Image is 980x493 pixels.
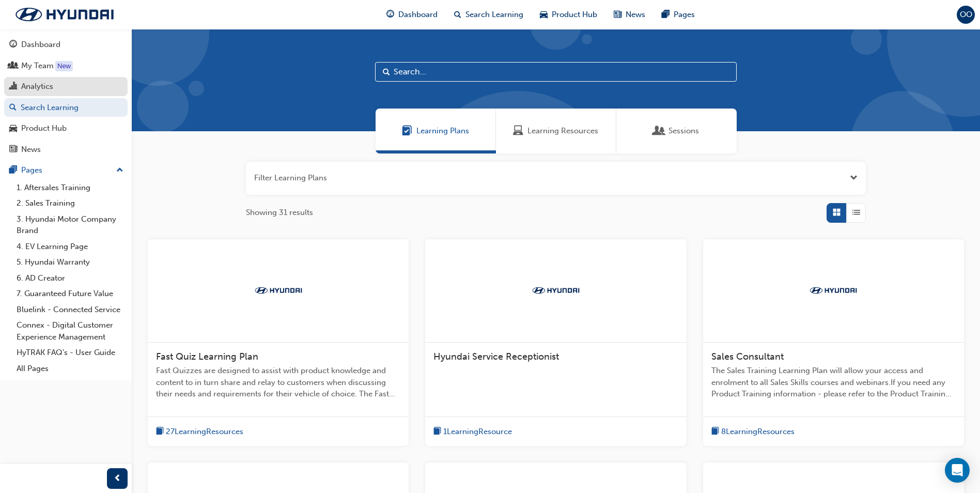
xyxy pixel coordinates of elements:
[21,164,42,176] div: Pages
[4,77,128,96] a: Analytics
[116,164,123,177] span: up-icon
[721,426,795,438] span: 8 Learning Resources
[9,145,17,155] span: news-icon
[605,4,654,25] a: news-iconNews
[21,39,60,51] div: Dashboard
[957,6,975,24] button: OO
[12,317,128,345] a: Connex - Digital Customer Experience Management
[12,286,128,302] a: 7. Guaranteed Future Value
[805,285,862,296] img: Trak
[4,161,128,180] button: Pages
[416,125,469,137] span: Learning Plans
[433,351,559,362] span: Hyundai Service Receptionist
[614,8,621,21] span: news-icon
[9,166,17,175] span: pages-icon
[375,62,737,82] input: Search...
[496,109,616,153] a: Learning ResourcesLearning Resources
[21,122,67,134] div: Product Hub
[425,239,686,446] a: TrakHyundai Service Receptionistbook-icon1LearningResource
[12,345,128,361] a: HyTRAK FAQ's - User Guide
[55,61,73,71] div: Tooltip anchor
[9,82,17,91] span: chart-icon
[12,211,128,239] a: 3. Hyundai Motor Company Brand
[402,125,412,137] span: Learning Plans
[446,4,532,25] a: search-iconSearch Learning
[711,425,719,438] span: book-icon
[852,207,860,219] span: List
[662,8,670,21] span: pages-icon
[12,180,128,196] a: 1. Aftersales Training
[386,8,394,21] span: guage-icon
[383,66,390,78] span: Search
[960,9,972,21] span: OO
[148,239,409,446] a: TrakFast Quiz Learning PlanFast Quizzes are designed to assist with product knowledge and content...
[4,140,128,159] a: News
[21,81,53,93] div: Analytics
[668,125,699,137] span: Sessions
[9,40,17,50] span: guage-icon
[4,33,128,161] button: DashboardMy TeamAnalyticsSearch LearningProduct HubNews
[454,8,461,21] span: search-icon
[4,119,128,138] a: Product Hub
[9,124,17,133] span: car-icon
[532,4,605,25] a: car-iconProduct Hub
[527,125,598,137] span: Learning Resources
[513,125,523,137] span: Learning Resources
[376,109,496,153] a: Learning PlansLearning Plans
[12,254,128,270] a: 5. Hyundai Warranty
[703,239,964,446] a: TrakSales ConsultantThe Sales Training Learning Plan will allow your access and enrolment to all ...
[552,9,597,21] span: Product Hub
[654,125,664,137] span: Sessions
[12,239,128,255] a: 4. EV Learning Page
[945,458,970,483] div: Open Intercom Messenger
[12,361,128,377] a: All Pages
[114,472,121,485] span: prev-icon
[246,207,313,219] span: Showing 31 results
[156,365,400,400] span: Fast Quizzes are designed to assist with product knowledge and content to in turn share and relay...
[711,365,956,400] span: The Sales Training Learning Plan will allow your access and enrolment to all Sales Skills courses...
[674,9,695,21] span: Pages
[398,9,438,21] span: Dashboard
[4,56,128,75] a: My Team
[711,351,784,362] span: Sales Consultant
[527,285,584,296] img: Trak
[833,207,841,219] span: Grid
[156,351,258,362] span: Fast Quiz Learning Plan
[9,103,17,113] span: search-icon
[156,425,243,438] button: book-icon27LearningResources
[12,302,128,318] a: Bluelink - Connected Service
[540,8,548,21] span: car-icon
[21,60,54,72] div: My Team
[465,9,523,21] span: Search Learning
[12,270,128,286] a: 6. AD Creator
[9,61,17,71] span: people-icon
[166,426,243,438] span: 27 Learning Resources
[443,426,512,438] span: 1 Learning Resource
[12,195,128,211] a: 2. Sales Training
[616,109,737,153] a: SessionsSessions
[4,98,128,117] a: Search Learning
[433,425,441,438] span: book-icon
[711,425,795,438] button: book-icon8LearningResources
[850,172,858,184] button: Open the filter
[378,4,446,25] a: guage-iconDashboard
[626,9,645,21] span: News
[250,285,307,296] img: Trak
[4,35,128,54] a: Dashboard
[156,425,164,438] span: book-icon
[654,4,703,25] a: pages-iconPages
[5,4,124,25] img: Trak
[21,144,41,156] div: News
[433,425,512,438] button: book-icon1LearningResource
